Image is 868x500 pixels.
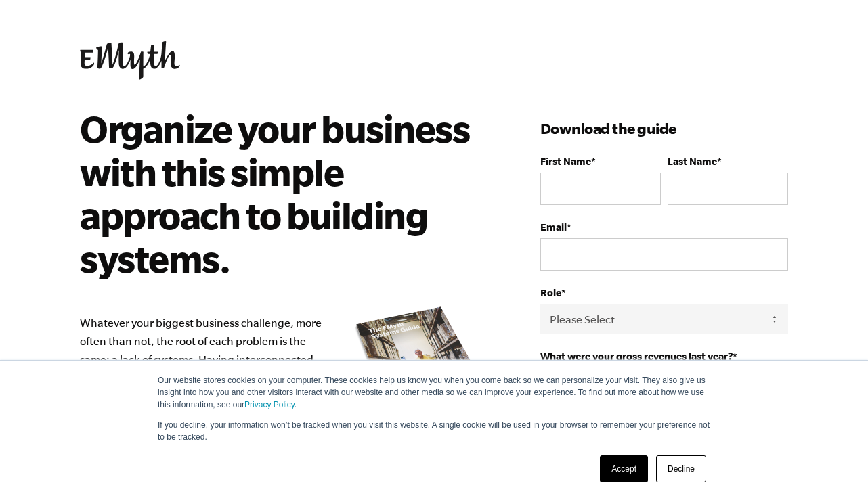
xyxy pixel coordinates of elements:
[540,118,788,139] h3: Download the guide
[540,350,733,362] span: What were your gross revenues last year?
[656,455,706,482] a: Decline
[351,302,500,440] img: e-myth systems guide organize your business
[158,419,710,443] p: If you decline, your information won’t be tracked when you visit this website. A single cookie wi...
[540,156,591,167] span: First Name
[540,287,561,298] span: Role
[158,374,710,411] p: Our website stores cookies on your computer. These cookies help us know you when you come back so...
[668,156,717,167] span: Last Name
[80,41,180,80] img: EMyth
[600,455,648,482] a: Accept
[80,107,480,280] h2: Organize your business with this simple approach to building systems.
[244,400,295,409] a: Privacy Policy
[540,221,567,233] span: Email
